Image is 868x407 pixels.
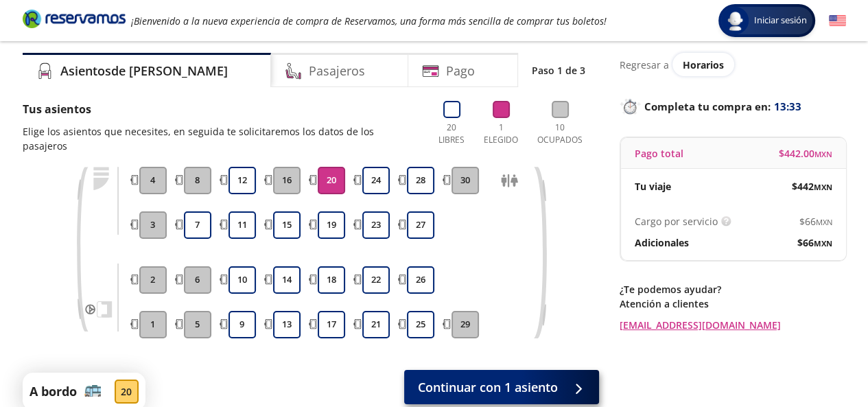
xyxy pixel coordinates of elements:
button: 7 [184,211,211,239]
button: 11 [228,211,256,239]
button: 24 [362,167,390,194]
p: Pago total [635,146,683,161]
button: 15 [273,211,301,239]
div: Regresar a ver horarios [620,53,846,76]
button: 17 [318,311,345,338]
small: MXN [814,182,832,192]
button: 28 [407,167,434,194]
h4: Asientos de [PERSON_NAME] [60,62,228,80]
small: MXN [814,149,832,159]
p: Regresar a [620,58,669,72]
button: 13 [273,311,301,338]
button: 18 [318,266,345,294]
button: 4 [139,167,167,194]
p: A bordo [30,382,77,401]
span: $ 66 [799,214,832,229]
button: English [829,12,846,30]
p: Paso 1 de 3 [532,63,585,78]
span: $ 442 [792,179,832,194]
button: 8 [184,167,211,194]
button: 21 [362,311,390,338]
button: 23 [362,211,390,239]
button: 16 [273,167,301,194]
button: 26 [407,266,434,294]
button: 5 [184,311,211,338]
p: 20 Libres [433,121,471,146]
span: $ 66 [797,235,832,250]
a: Brand Logo [23,8,126,33]
button: 12 [228,167,256,194]
p: Tu viaje [635,179,671,194]
p: 1 Elegido [480,121,521,146]
button: 30 [451,167,479,194]
button: 25 [407,311,434,338]
span: Continuar con 1 asiento [418,378,558,397]
button: 29 [451,311,479,338]
p: Adicionales [635,235,689,250]
button: 3 [139,211,167,239]
p: Completa tu compra en : [620,97,846,116]
a: [EMAIL_ADDRESS][DOMAIN_NAME] [620,318,846,332]
p: Cargo por servicio [635,214,718,229]
button: 14 [273,266,301,294]
button: 1 [139,311,167,338]
button: 10 [228,266,256,294]
p: Tus asientos [23,101,419,117]
button: 22 [362,266,390,294]
span: Horarios [683,58,724,71]
button: 27 [407,211,434,239]
div: 20 [115,380,139,404]
p: ¿Te podemos ayudar? [620,282,846,296]
span: $ 442.00 [779,146,832,161]
h4: Pago [446,62,475,80]
small: MXN [816,217,832,227]
p: Elige los asientos que necesites, en seguida te solicitaremos los datos de los pasajeros [23,124,419,153]
span: Iniciar sesión [749,14,812,27]
span: 13:33 [774,99,801,115]
h4: Pasajeros [309,62,365,80]
button: 9 [228,311,256,338]
button: 20 [318,167,345,194]
button: 19 [318,211,345,239]
small: MXN [814,238,832,248]
button: Continuar con 1 asiento [404,370,599,404]
em: ¡Bienvenido a la nueva experiencia de compra de Reservamos, una forma más sencilla de comprar tus... [131,14,607,27]
i: Brand Logo [23,8,126,29]
button: 2 [139,266,167,294]
button: 6 [184,266,211,294]
p: 10 Ocupados [532,121,589,146]
p: Atención a clientes [620,296,846,311]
